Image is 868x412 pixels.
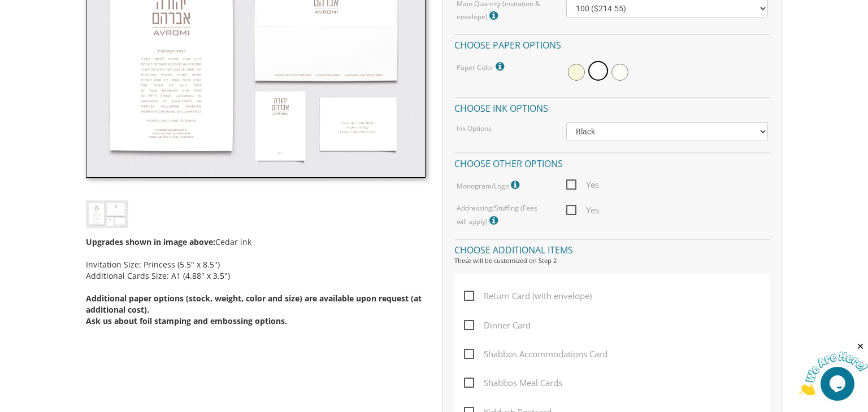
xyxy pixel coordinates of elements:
div: Cedar ink Invitation Size: Princess (5.5" x 8.5") Additional Cards Size: A1 (4.88" x 3.5") [86,228,426,327]
h4: Choose other options [454,152,770,172]
label: Addressing/Stuffing (Fees will apply) [457,203,549,227]
span: Yes [566,203,599,217]
span: Return Card (with envelope) [464,289,592,303]
label: Monogram/Logo [457,178,522,192]
h4: Choose additional items [454,239,770,258]
img: bminv-thumb-3.jpg [86,200,128,228]
label: Ink Options [457,124,492,133]
span: Dinner Card [464,318,531,332]
iframe: chat widget [798,341,868,395]
h4: Choose ink options [454,97,770,117]
span: Additional paper options (stock, weight, color and size) are available upon request (at additiona... [86,293,422,315]
span: Upgrades shown in image above: [86,236,215,247]
div: These will be customized on Step 2 [454,256,770,265]
h4: Choose paper options [454,34,770,54]
span: Yes [566,178,599,192]
span: Ask us about foil stamping and embossing options. [86,315,287,326]
span: Shabbos Meal Cards [464,376,562,390]
span: Shabbos Accommodations Card [464,347,607,361]
label: Paper Color [457,59,507,74]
